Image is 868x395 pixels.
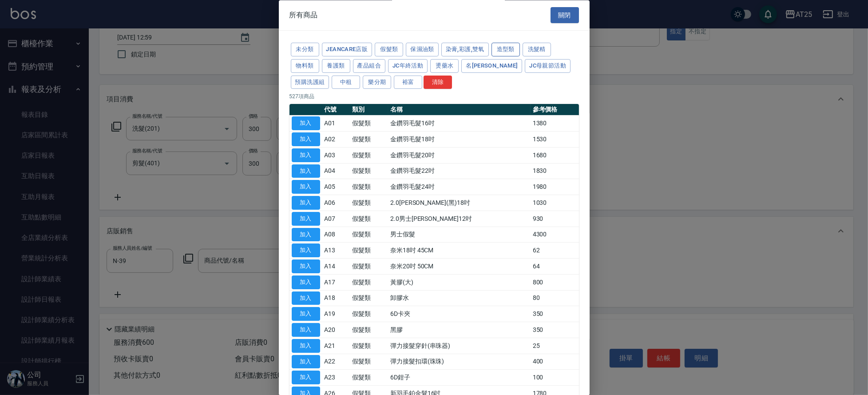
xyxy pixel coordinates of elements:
td: 卸膠水 [388,291,531,307]
td: 64 [531,259,579,275]
td: 假髮類 [350,275,388,291]
td: 930 [531,211,579,227]
td: 假髮類 [350,322,388,338]
span: 所有商品 [289,11,318,20]
td: 100 [531,370,579,386]
td: 1680 [531,148,579,164]
td: A04 [322,164,350,180]
td: 金鑽羽毛髮22吋 [388,164,531,180]
th: 代號 [322,104,350,116]
td: A20 [322,322,350,338]
td: A21 [322,338,350,354]
td: 6D卡夾 [388,306,531,322]
button: 加入 [292,164,320,178]
button: 加入 [292,260,320,274]
td: 2.0男士[PERSON_NAME]12吋 [388,211,531,227]
td: 假髮類 [350,148,388,164]
button: 加入 [292,148,320,162]
td: A02 [322,132,350,148]
button: 染膏,彩護,雙氧 [441,43,489,57]
button: 裕富 [394,76,422,89]
td: 1030 [531,195,579,211]
button: 未分類 [291,43,319,57]
button: 加入 [292,371,320,385]
td: 400 [531,354,579,370]
th: 類別 [350,104,388,116]
td: 金鑽羽毛髮16吋 [388,116,531,132]
td: 1380 [531,116,579,132]
td: 黑膠 [388,322,531,338]
td: 假髮類 [350,164,388,180]
td: 奈米18吋 45CM [388,243,531,259]
button: 加入 [292,180,320,194]
td: 800 [531,275,579,291]
td: A23 [322,370,350,386]
td: 2.0[PERSON_NAME](黑)18吋 [388,195,531,211]
td: 假髮類 [350,306,388,322]
button: 保濕油類 [406,43,439,57]
td: 350 [531,322,579,338]
td: 4300 [531,227,579,243]
td: 假髮類 [350,227,388,243]
td: 80 [531,291,579,307]
p: 527 項商品 [289,93,579,101]
td: A18 [322,291,350,307]
td: 假髮類 [350,116,388,132]
td: 彈力接髮扣環(珠珠) [388,354,531,370]
td: 350 [531,306,579,322]
button: 加入 [292,196,320,210]
button: 加入 [292,133,320,147]
td: 假髮類 [350,338,388,354]
td: 假髮類 [350,370,388,386]
td: A17 [322,275,350,291]
button: 加入 [292,228,320,242]
td: 假髮類 [350,211,388,227]
button: 加入 [292,212,320,226]
td: 62 [531,243,579,259]
td: A22 [322,354,350,370]
td: A01 [322,116,350,132]
td: A19 [322,306,350,322]
button: 加入 [292,117,320,131]
button: 關閉 [551,7,579,24]
td: A13 [322,243,350,259]
button: 洗髮精 [523,43,551,57]
button: 加入 [292,291,320,305]
button: 中租 [332,76,360,89]
button: 燙藥水 [430,59,459,73]
button: 名[PERSON_NAME] [461,59,522,73]
td: 25 [531,338,579,354]
td: A05 [322,179,350,195]
td: 金鑽羽毛髮20吋 [388,148,531,164]
button: 加入 [292,339,320,353]
button: 預購洗護組 [291,76,329,89]
td: A06 [322,195,350,211]
td: 假髮類 [350,132,388,148]
td: 金鑽羽毛髮18吋 [388,132,531,148]
td: 奈米20吋 50CM [388,259,531,275]
button: 加入 [292,307,320,321]
th: 參考價格 [531,104,579,116]
button: 樂分期 [363,76,391,89]
td: 假髮類 [350,259,388,275]
td: 彈力接髮穿針(串珠器) [388,338,531,354]
td: A08 [322,227,350,243]
button: 加入 [292,355,320,369]
td: A03 [322,148,350,164]
button: 假髮類 [375,43,403,57]
td: 假髮類 [350,291,388,307]
td: A14 [322,259,350,275]
button: 加入 [292,323,320,337]
button: 清除 [424,76,452,89]
button: JC母親節活動 [525,59,571,73]
button: 物料類 [291,59,319,73]
td: 1830 [531,164,579,180]
td: 假髮類 [350,354,388,370]
th: 名稱 [388,104,531,116]
button: 產品組合 [353,59,386,73]
td: A07 [322,211,350,227]
button: 養護類 [322,59,350,73]
td: 黃膠(大) [388,275,531,291]
td: 假髮類 [350,243,388,259]
button: JeanCare店販 [322,43,373,57]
